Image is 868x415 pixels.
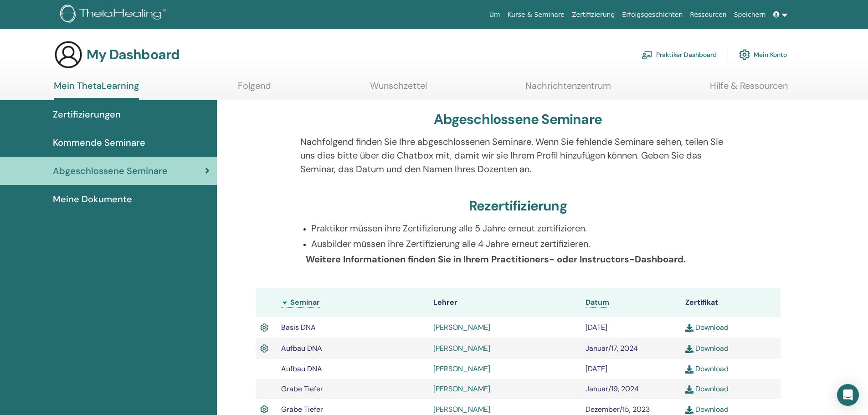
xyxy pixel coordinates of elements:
img: download.svg [685,406,693,414]
a: Folgend [238,80,271,98]
img: download.svg [685,365,693,374]
a: [PERSON_NAME] [433,343,490,353]
a: Download [685,343,729,353]
span: Basis DNA [281,323,316,332]
b: Weitere Informationen finden Sie in Ihrem Practitioners- oder Instructors-Dashboard. [306,253,686,265]
a: Download [685,384,729,394]
a: Kurse & Seminare [504,6,568,23]
span: Zertifizierungen [53,108,121,121]
a: Download [685,323,729,332]
h3: Rezertifizierung [469,198,567,214]
td: Januar/19, 2024 [581,379,681,399]
img: Active Certificate [260,322,268,333]
a: Speichern [730,6,770,23]
img: chalkboard-teacher.svg [642,51,652,59]
a: Mein ThetaLearning [54,80,139,100]
a: [PERSON_NAME] [433,405,490,414]
img: logo.png [60,5,169,25]
h3: Abgeschlossene Seminare [434,111,602,128]
span: Grabe Tiefer [281,384,323,394]
a: Datum [586,297,609,307]
div: Open Intercom Messenger [837,384,859,406]
a: Download [685,405,729,414]
a: [PERSON_NAME] [433,364,490,374]
td: Januar/17, 2024 [581,338,681,359]
a: [PERSON_NAME] [433,323,490,332]
th: Zertifikat [681,288,781,317]
a: Nachrichtenzentrum [525,80,611,98]
p: Praktiker müssen ihre Zertifizierung alle 5 Jahre erneut zertifizieren. [311,221,735,235]
span: Meine Dokumente [53,192,132,206]
img: download.svg [685,345,693,353]
a: Um [486,6,504,23]
td: [DATE] [581,317,681,338]
a: Mein Konto [739,45,787,65]
a: Hilfe & Ressourcen [710,80,788,98]
a: Wunschzettel [370,80,427,98]
th: Lehrer [429,288,581,317]
img: generic-user-icon.jpg [54,40,83,69]
img: cog.svg [739,47,750,62]
span: Grabe Tiefer [281,405,323,414]
p: Nachfolgend finden Sie Ihre abgeschlossenen Seminare. Wenn Sie fehlende Seminare sehen, teilen Si... [300,135,735,176]
span: Aufbau DNA [281,364,322,374]
a: Erfolgsgeschichten [618,6,686,23]
p: Ausbilder müssen ihre Zertifizierung alle 4 Jahre erneut zertifizieren. [311,237,735,251]
td: [DATE] [581,359,681,379]
a: Zertifizierung [568,6,618,23]
a: Praktiker Dashboard [642,45,717,65]
a: Download [685,364,729,374]
a: [PERSON_NAME] [433,384,490,394]
img: download.svg [685,324,693,332]
a: Ressourcen [686,6,730,23]
span: Kommende Seminare [53,136,145,149]
h3: My Dashboard [87,46,180,63]
span: Abgeschlossene Seminare [53,164,168,178]
img: Active Certificate [260,343,268,354]
img: download.svg [685,385,693,394]
span: Aufbau DNA [281,343,322,353]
